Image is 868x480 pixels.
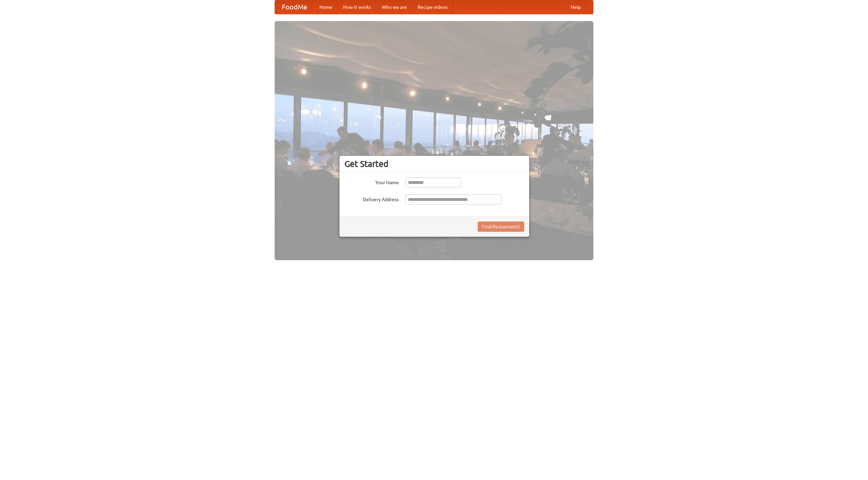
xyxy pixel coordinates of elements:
button: Find Restaurants! [478,222,524,232]
a: Who we are [376,0,412,14]
a: Help [565,0,586,14]
h3: Get Started [344,159,524,169]
label: Delivery Address [344,194,399,203]
a: How it works [338,0,376,14]
a: Home [314,0,338,14]
a: Recipe videos [412,0,453,14]
label: Your Name [344,177,399,186]
a: FoodMe [275,0,314,14]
